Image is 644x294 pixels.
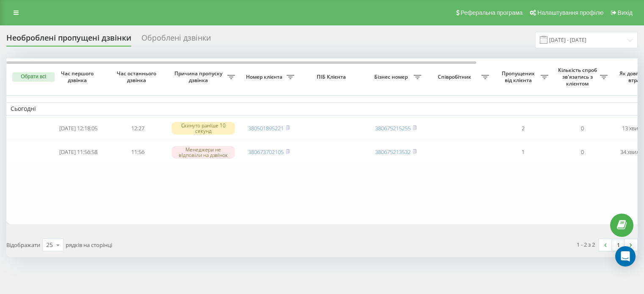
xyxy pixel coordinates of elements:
[141,33,211,47] div: Оброблені дзвінки
[306,74,359,80] span: ПІБ Клієнта
[493,141,553,163] td: 1
[115,70,160,83] span: Час останнього дзвінка
[577,240,595,249] div: 1 - 2 з 2
[171,146,235,159] div: Менеджери не відповіли на дзвінок
[46,241,53,249] div: 25
[66,241,112,249] span: рядків на сторінці
[12,72,55,82] button: Обрати всі
[498,70,541,83] span: Пропущених від клієнта
[461,9,523,16] span: Реферальна програма
[553,117,612,140] td: 0
[243,74,287,80] span: Номер клієнта
[49,117,108,140] td: [DATE] 12:18:05
[493,117,553,140] td: 2
[108,117,167,140] td: 12:27
[108,141,167,163] td: 11:56
[6,241,40,249] span: Відображати
[375,148,411,156] a: 380675213532
[375,124,411,132] a: 380675215255
[6,33,131,47] div: Необроблені пропущені дзвінки
[618,9,633,16] span: Вихід
[370,74,414,80] span: Бізнес номер
[430,74,481,80] span: Співробітник
[537,9,603,16] span: Налаштування профілю
[49,141,108,163] td: [DATE] 11:56:58
[248,124,284,132] a: 380501895221
[557,67,600,87] span: Кількість спроб зв'язатись з клієнтом
[615,246,636,267] div: Open Intercom Messenger
[248,148,284,156] a: 380673702105
[553,141,612,163] td: 0
[171,122,235,135] div: Скинуто раніше 10 секунд
[55,70,101,83] span: Час першого дзвінка
[612,239,625,251] a: 1
[171,70,227,83] span: Причина пропуску дзвінка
